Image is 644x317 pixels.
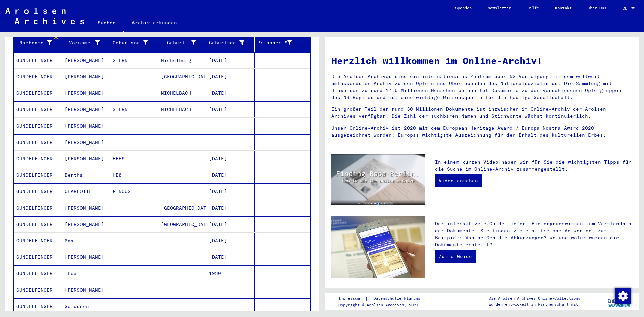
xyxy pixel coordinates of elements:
[257,37,303,48] div: Prisoner #
[206,33,255,52] mat-header-cell: Geburtsdatum
[206,85,255,101] mat-cell: [DATE]
[435,220,632,248] p: Der interaktive e-Guide liefert Hintergrundwissen zum Verständnis der Dokumente. Sie finden viele...
[62,69,110,85] mat-cell: [PERSON_NAME]
[14,118,62,134] mat-cell: GUNDELFINGER
[14,134,62,150] mat-cell: GUNDELFINGER
[331,106,632,120] p: Ein großer Teil der rund 30 Millionen Dokumente ist inzwischen im Online-Archiv der Arolsen Archi...
[62,183,110,200] mat-cell: CHARLOTTE
[338,302,428,308] p: Copyright © Arolsen Archives, 2021
[65,37,110,48] div: Vorname
[206,249,255,265] mat-cell: [DATE]
[209,39,244,46] div: Geburtsdatum
[62,249,110,265] mat-cell: [PERSON_NAME]
[158,200,207,216] mat-cell: [GEOGRAPHIC_DATA]
[113,39,148,46] div: Geburtsname
[206,265,255,282] mat-cell: 1930
[62,200,110,216] mat-cell: [PERSON_NAME]
[113,37,158,48] div: Geburtsname
[62,151,110,167] mat-cell: [PERSON_NAME]
[331,216,425,278] img: eguide.jpg
[110,151,158,167] mat-cell: HEHS
[489,295,580,301] p: Die Arolsen Archives Online-Collections
[209,37,254,48] div: Geburtsdatum
[110,183,158,200] mat-cell: PINCUS
[14,85,62,101] mat-cell: GUNDELFINGER
[435,174,482,187] a: Video ansehen
[489,301,580,307] p: wurden entwickelt in Partnerschaft mit
[607,293,632,310] img: yv_logo.png
[62,216,110,232] mat-cell: [PERSON_NAME]
[14,216,62,232] mat-cell: GUNDELFINGER
[206,183,255,200] mat-cell: [DATE]
[14,200,62,216] mat-cell: GUNDELFINGER
[158,52,207,68] mat-cell: Michelburg
[62,85,110,101] mat-cell: [PERSON_NAME]
[206,52,255,68] mat-cell: [DATE]
[62,298,110,314] mat-cell: Gemossen
[14,282,62,298] mat-cell: GUNDELFINGER
[62,134,110,150] mat-cell: [PERSON_NAME]
[206,101,255,117] mat-cell: [DATE]
[62,33,110,52] mat-header-cell: Vorname
[110,52,158,68] mat-cell: STERN
[158,69,207,85] mat-cell: [GEOGRAPHIC_DATA]
[5,8,84,24] img: Arolsen_neg.svg
[158,85,207,101] mat-cell: MICHELBACH
[65,39,100,46] div: Vorname
[90,15,124,32] a: Suchen
[14,151,62,167] mat-cell: GUNDELFINGER
[338,295,365,302] a: Impressum
[14,298,62,314] mat-cell: GUNDELFINGER
[62,101,110,117] mat-cell: [PERSON_NAME]
[124,15,185,31] a: Archiv erkunden
[331,154,425,205] img: video.jpg
[255,33,311,52] mat-header-cell: Prisoner #
[161,39,196,46] div: Geburt‏
[331,54,632,68] h1: Herzlich willkommen im Online-Archiv!
[62,265,110,282] mat-cell: Thea
[158,33,207,52] mat-header-cell: Geburt‏
[206,167,255,183] mat-cell: [DATE]
[615,288,631,304] img: Zustimmung ändern
[14,33,62,52] mat-header-cell: Nachname
[110,167,158,183] mat-cell: HEß
[14,101,62,117] mat-cell: GUNDELFINGER
[14,249,62,265] mat-cell: GUNDELFINGER
[62,167,110,183] mat-cell: Bertha
[206,151,255,167] mat-cell: [DATE]
[62,282,110,298] mat-cell: [PERSON_NAME]
[14,69,62,85] mat-cell: GUNDELFINGER
[62,52,110,68] mat-cell: [PERSON_NAME]
[206,200,255,216] mat-cell: [DATE]
[16,39,52,46] div: Nachname
[206,233,255,249] mat-cell: [DATE]
[16,37,62,48] div: Nachname
[14,52,62,68] mat-cell: GUNDELFINGER
[435,250,476,263] a: Zum e-Guide
[62,118,110,134] mat-cell: [PERSON_NAME]
[62,233,110,249] mat-cell: Max
[158,101,207,117] mat-cell: MICHELBACH
[206,69,255,85] mat-cell: [DATE]
[338,295,428,302] div: |
[435,159,632,173] p: In einem kurzen Video haben wir für Sie die wichtigsten Tipps für die Suche im Online-Archiv zusa...
[14,265,62,282] mat-cell: GUNDELFINGER
[368,295,428,302] a: Datenschutzerklärung
[110,101,158,117] mat-cell: STERN
[331,73,632,101] p: Die Arolsen Archives sind ein internationales Zentrum über NS-Verfolgung mit dem weltweit umfasse...
[14,233,62,249] mat-cell: GUNDELFINGER
[331,125,632,139] p: Unser Online-Archiv ist 2020 mit dem European Heritage Award / Europa Nostra Award 2020 ausgezeic...
[14,183,62,200] mat-cell: GUNDELFINGER
[257,39,292,46] div: Prisoner #
[110,33,158,52] mat-header-cell: Geburtsname
[206,216,255,232] mat-cell: [DATE]
[161,37,206,48] div: Geburt‏
[158,216,207,232] mat-cell: [GEOGRAPHIC_DATA]
[14,167,62,183] mat-cell: GUNDELFINGER
[623,6,630,11] span: DE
